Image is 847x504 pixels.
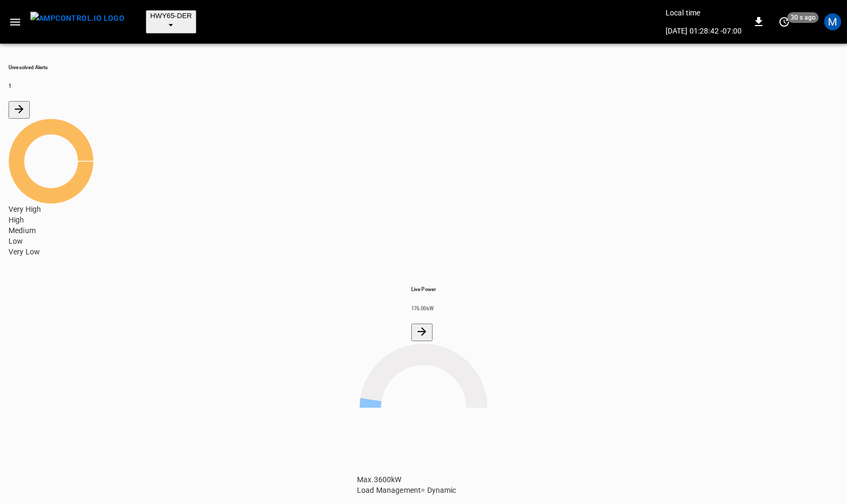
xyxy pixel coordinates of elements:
[666,26,742,36] p: [DATE] 01:28:42 -07:00
[9,101,30,119] button: All Alerts
[26,9,129,35] button: menu
[150,12,192,20] span: HWY65-DER
[787,12,819,23] span: 30 s ago
[9,82,838,89] h6: 1
[9,64,838,71] h6: Unresolved Alerts
[411,286,436,293] h6: Live Power
[776,13,793,30] button: set refresh interval
[9,237,23,245] span: Low
[411,305,436,312] h6: 176.00 kW
[411,324,433,341] button: Energy Overview
[9,247,40,256] span: Very Low
[357,475,402,484] span: Max. 3600 kW
[357,486,456,494] span: Load Management = Dynamic
[824,13,841,30] div: profile-icon
[9,226,36,235] span: Medium
[30,12,124,25] img: ampcontrol.io logo
[146,10,196,34] button: HWY65-DER
[9,205,41,213] span: Very High
[9,216,24,224] span: High
[666,7,742,18] p: Local time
